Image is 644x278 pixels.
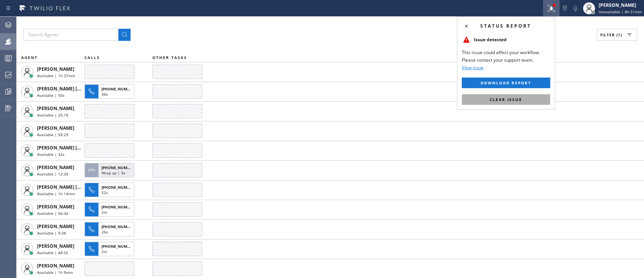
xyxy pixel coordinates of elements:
span: Available | 9:38 [37,230,66,236]
button: [PHONE_NUMBER]26s [85,220,137,239]
span: [PERSON_NAME] [37,203,74,210]
span: Available | 1h 14min [37,191,75,196]
span: [PHONE_NUMBER] [101,165,136,170]
span: [PHONE_NUMBER] [101,86,136,92]
span: [PERSON_NAME] [37,262,74,269]
span: AGENT [21,55,38,60]
button: [PHONE_NUMBER]2m [85,200,137,219]
div: [PERSON_NAME] [599,2,642,8]
span: Available | 32s [37,152,65,157]
button: [PHONE_NUMBER]52s [85,180,137,199]
span: [PHONE_NUMBER] [101,185,136,190]
span: Available | 48:55 [37,250,68,255]
span: Available | 1h 37min [37,73,75,78]
span: [PERSON_NAME] [37,105,74,112]
span: 34s [101,92,108,97]
span: CALLS [85,55,100,60]
span: [PERSON_NAME] [37,164,74,171]
input: Search Agents [23,29,118,41]
button: [PHONE_NUMBER]2m [85,239,137,258]
span: [PERSON_NAME] [PERSON_NAME] [37,85,113,92]
span: [PERSON_NAME] [37,66,74,72]
span: Available | 1h 9min [37,270,73,275]
span: Available | 50s [37,93,65,98]
span: Available | 56:34 [37,211,68,216]
span: [PHONE_NUMBER] [101,224,136,229]
span: Available | 25:18 [37,112,68,118]
span: 2m [101,249,107,254]
span: Wrap up | 9s [101,170,125,175]
button: [PHONE_NUMBER]34s [85,82,137,101]
span: Unavailable | 8h 51min [599,9,642,14]
span: Available | 58:29 [37,132,68,137]
span: [PHONE_NUMBER] [101,204,136,210]
span: [PERSON_NAME] [37,243,74,249]
span: [PHONE_NUMBER] [101,244,136,249]
button: [PHONE_NUMBER]Wrap up | 9s [85,161,137,180]
span: Filter (1) [600,32,622,37]
span: 2m [101,210,107,215]
button: Mute [570,3,581,14]
span: [PERSON_NAME] [PERSON_NAME] [37,144,113,151]
span: [PERSON_NAME] [37,125,74,131]
span: 26s [101,229,108,235]
span: 52s [101,190,108,195]
button: Filter (1) [597,29,637,41]
span: [PERSON_NAME] [PERSON_NAME] Dahil [37,184,126,190]
span: OTHER TASKS [152,55,187,60]
span: [PERSON_NAME] [37,223,74,230]
span: Available | 12:39 [37,171,68,177]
